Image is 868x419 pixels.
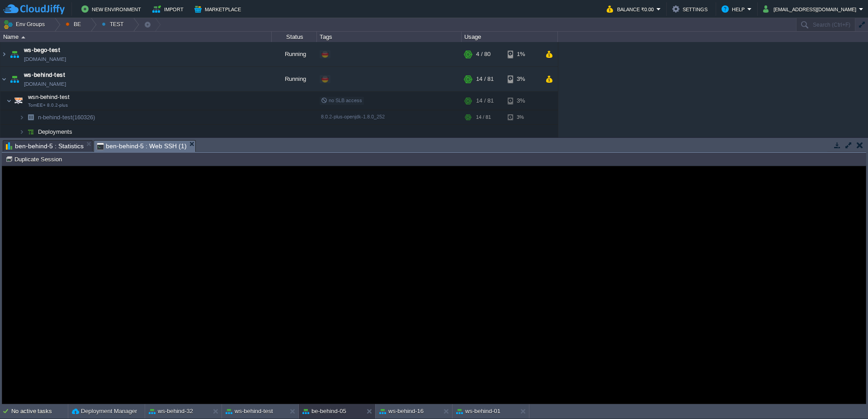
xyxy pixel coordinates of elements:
[508,67,537,91] div: 3%
[672,4,710,14] button: Settings
[508,92,537,110] div: 3%
[321,98,362,103] span: no SLB access
[3,18,48,31] button: Env Groups
[830,383,859,410] iframe: chat widget
[149,407,193,416] button: ws-behind-32
[72,114,95,121] span: (160326)
[8,42,21,66] img: AMDAwAAAACH5BAEAAAAALAAAAAABAAEAAAICRAEAOw==
[226,407,273,416] button: ws-behind-test
[24,46,60,55] a: ws-bego-test
[37,128,74,136] a: Deployments
[456,407,500,416] button: ws-behind-01
[24,80,66,89] a: [DOMAIN_NAME]
[462,32,557,42] div: Usage
[476,110,491,124] div: 14 / 81
[3,4,65,15] img: CloudJiffy
[508,42,537,66] div: 1%
[272,42,317,66] div: Running
[81,4,144,14] button: New Environment
[27,94,71,100] a: wsn-behind-testTomEE+ 8.0.2-plus
[152,4,186,14] button: Import
[5,155,65,163] button: Duplicate Session
[607,4,656,14] button: Balance ₹0.00
[27,93,71,101] span: wsn-behind-test
[37,113,96,121] a: n-behind-test(160326)
[21,36,25,38] img: AMDAwAAAACH5BAEAAAAALAAAAAABAAEAAAICRAEAOw==
[28,103,68,108] span: TomEE+ 8.0.2-plus
[24,125,37,139] img: AMDAwAAAACH5BAEAAAAALAAAAAABAAEAAAICRAEAOw==
[317,32,461,42] div: Tags
[379,407,424,416] button: ws-behind-16
[97,141,187,152] span: ben-behind-5 : Web SSH (1)
[194,4,244,14] button: Marketplace
[272,67,317,91] div: Running
[1,32,271,42] div: Name
[508,110,537,124] div: 3%
[0,42,8,66] img: AMDAwAAAACH5BAEAAAAALAAAAAABAAEAAAICRAEAOw==
[476,42,491,66] div: 4 / 80
[24,71,65,80] a: ws-behind-test
[722,4,747,14] button: Help
[272,32,316,42] div: Status
[37,113,96,121] span: n-behind-test
[476,67,494,91] div: 14 / 81
[19,125,24,139] img: AMDAwAAAACH5BAEAAAAALAAAAAABAAEAAAICRAEAOw==
[8,67,21,91] img: AMDAwAAAACH5BAEAAAAALAAAAAABAAEAAAICRAEAOw==
[24,110,37,124] img: AMDAwAAAACH5BAEAAAAALAAAAAABAAEAAAICRAEAOw==
[24,55,66,64] a: [DOMAIN_NAME]
[11,404,68,419] div: No active tasks
[321,114,385,119] span: 8.0.2-plus-openjdk-1.8.0_252
[12,92,25,110] img: AMDAwAAAACH5BAEAAAAALAAAAAABAAEAAAICRAEAOw==
[6,141,84,151] span: ben-behind-5 : Statistics
[19,110,24,124] img: AMDAwAAAACH5BAEAAAAALAAAAAABAAEAAAICRAEAOw==
[0,67,8,91] img: AMDAwAAAACH5BAEAAAAALAAAAAABAAEAAAICRAEAOw==
[72,407,137,416] button: Deployment Manager
[763,4,859,14] button: [EMAIL_ADDRESS][DOMAIN_NAME]
[302,407,346,416] button: be-behind-05
[66,18,84,31] button: BE
[476,92,494,110] div: 14 / 81
[6,92,12,110] img: AMDAwAAAACH5BAEAAAAALAAAAAABAAEAAAICRAEAOw==
[102,18,127,31] button: TEST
